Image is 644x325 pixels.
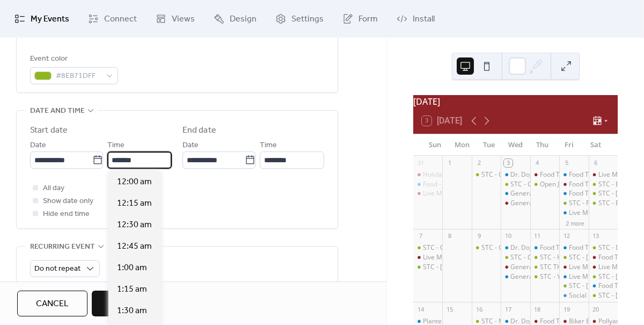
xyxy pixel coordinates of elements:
div: 31 [416,159,425,167]
div: General Knowledge Trivia - Lemont @ Wed Sep 10, 2025 7pm - 9pm (CDT) [501,263,530,272]
div: STC - Terry Byrne @ Sat Sep 6, 2025 2pm - 5pm (CDT) [589,189,618,198]
div: STC - Charity Bike Ride with Sammy's Bikes @ Weekly from 6pm to 7:30pm on Wednesday from Wed May ... [501,180,530,189]
div: Live Music - [PERSON_NAME] @ [DATE] 2pm - 5pm (CDT) [423,189,592,198]
div: Food - Good Stuff Eats - Roselle @ Sun Aug 31, 2025 1pm - 4pm (CDT) [413,180,442,189]
div: Food Truck - Koris Koop -Roselle @ Fri Sep 5, 2025 5pm - 9pm (CDT) [559,170,588,179]
div: 17 [504,305,512,313]
div: Thu [529,134,555,156]
span: Connect [104,13,137,26]
div: Event color [30,53,116,66]
div: Open Jam with Sam Wyatt @ STC @ Thu Sep 4, 2025 7pm - 11pm (CDT) [530,180,559,189]
div: Sat [582,134,609,156]
div: STC - Charity Bike Ride with Sammy's Bikes @ Weekly from 6pm to 7:30pm on Wednesday from Wed May ... [501,253,530,262]
div: Live Music - [PERSON_NAME] @ [DATE] 2pm - 4pm (CDT) [423,253,592,262]
a: My Events [6,4,77,33]
span: My Events [31,13,69,26]
div: STC - Brew Town Bites @ Sat Sep 6, 2025 2pm - 7pm (CDT) [589,180,618,189]
span: Show date only [43,195,93,208]
div: Live Music - JD Kostyk - Roselle @ Fri Sep 12, 2025 7pm - 10pm (CDT) [559,272,588,281]
div: Wed [502,134,529,156]
div: Holiday Taproom Hours 12pm -10pm @ [DATE] [423,170,564,179]
div: Food Truck - Happy Times - Lemont @ Sat Sep 13, 2025 2pm - 6pm (CDT) [589,253,618,262]
div: Food Truck - Tacos Los Jarochitos - Lemont @ Thu Sep 4, 2025 5pm - 9pm (CDT) [530,170,559,179]
span: Form [358,13,378,26]
div: 20 [592,305,600,313]
div: STC - Pierogi Rig @ Fri Sep 12, 2025 5pm - 9pm (CDT) [559,253,588,262]
div: Food - Good Stuff Eats - Roselle @ [DATE] 1pm - 4pm (CDT) [423,180,598,189]
span: Settings [291,13,324,26]
span: 12:00 am [117,176,152,189]
a: Connect [80,4,145,33]
span: Date [30,139,46,152]
div: Dr. Dog’s Food Truck - Roselle @ Weekly from 6pm to 9pm [501,170,530,179]
a: Form [334,4,386,33]
button: 2 more [561,218,588,227]
span: Recurring event [30,241,95,254]
div: Mon [449,134,475,156]
div: 3 [504,159,512,167]
div: STC - Outdoor Doggie Dining class @ 1pm - 2:30pm (CDT) [413,243,442,252]
div: 15 [445,305,453,313]
div: STC - General Knowledge Trivia @ Tue Sep 9, 2025 7pm - 9pm (CDT) [472,243,501,252]
div: Food Truck - Da Wing Wagon/ Launch party - Roselle @ Fri Sep 12, 2025 5pm - 9pm (CDT) [559,243,588,252]
div: 14 [416,305,425,313]
div: Food Truck - Pizza 750 - Lemont @ Fri Sep 5, 2025 5pm - 9pm (CDT) [559,180,588,189]
div: STC - Billy Denton @ Sat Sep 13, 2025 2pm - 5pm (CDT) [589,272,618,281]
div: Food Truck- Uncle Cams Sandwiches - Roselle @ Fri Sep 5, 2025 5pm - 9pm (CDT) [559,189,588,198]
div: Holiday Taproom Hours 12pm -10pm @ Sun Aug 31, 2025 [413,170,442,179]
div: STC THEME NIGHT - YACHT ROCK @ Thu Sep 11, 2025 6pm - 10pm (CDT) [530,263,559,272]
div: 7 [416,232,425,240]
div: Food Truck - Chuck’s Wood Fired Pizza - Roselle @ Sat Sep 13, 2025 5pm - 8pm (CST) [589,281,618,291]
div: Dr. Dog’s Food Truck - Roselle @ Weekly from 6pm to 9pm [501,243,530,252]
span: Install [413,13,435,26]
span: 1:30 am [117,305,147,317]
div: STC - General Knowledge Trivia @ Tue Sep 2, 2025 7pm - 9pm (CDT) [472,170,501,179]
div: 5 [562,159,570,167]
span: Views [172,13,195,26]
a: Design [206,4,265,33]
span: All day [43,182,64,195]
div: Live Music - Dan Colles - Lemont @ Fri Sep 12, 2025 7pm - 10pm (CDT) [559,263,588,272]
div: Food Truck - Dr Dogs - Roselle @ Thu Sep 11, 2025 5pm - 9pm (CDT) [530,243,559,252]
div: STC - Dark Horse Grill @ Sat Sep 13, 2025 1pm - 5pm (CDT) [589,243,618,252]
div: Fri [555,134,582,156]
div: Live Music- InFunktious Duo - Lemont @ Sat Sep 6, 2025 2pm - 5pm (CDT) [589,170,618,179]
span: Date and time [30,105,85,118]
button: Cancel [17,291,87,316]
div: STC - Yacht Rockettes @ Thu Sep 11, 2025 7pm - 10pm (CDT) [530,272,559,281]
div: 13 [592,232,600,240]
div: General Knowledge Trivia - Roselle @ Wed Sep 10, 2025 7pm - 9pm (CDT) [501,272,530,281]
div: Live Music - Shawn Salmon - Lemont @ Sun Aug 31, 2025 2pm - 5pm (CDT) [413,189,442,198]
div: End date [182,124,216,137]
div: 16 [475,305,483,313]
a: Views [148,4,203,33]
span: 12:45 am [117,240,152,253]
div: General Knowledge - Roselle @ Wed Sep 3, 2025 7pm - 9pm (CDT) [501,189,530,198]
a: Install [389,4,443,33]
div: Start date [30,124,68,137]
span: Cancel [36,298,69,310]
div: STC - Warren Douglas Band @ Fri Sep 12, 2025 7pm - 10pm (CDT) [559,281,588,291]
div: STC - Outdoor Doggie Dining class @ 1pm - 2:30pm (CDT) [423,243,595,252]
div: 9 [475,232,483,240]
span: 1:15 am [117,283,147,296]
a: Settings [267,4,332,33]
span: Hide end time [43,208,90,221]
div: 19 [562,305,570,313]
span: Design [230,13,257,26]
button: Save [92,291,149,316]
div: STC - EXHALE @ Sat Sep 6, 2025 7pm - 10pm (CDT) [589,199,618,208]
div: Live Music - Mike Hayes -Lemont @ Sat Sep 13, 2025 2pm - 5pm (CDT) [589,263,618,272]
div: [DATE] [413,95,618,108]
div: 10 [504,232,512,240]
div: 2 [475,159,483,167]
div: 6 [592,159,600,167]
div: STC - Happy Lobster @ Thu Sep 11, 2025 5pm - 9pm (CDT) [530,253,559,262]
div: 11 [533,232,541,240]
span: 1:00 am [117,262,147,275]
div: STC - Four Ds BBQ @ Fri Sep 5, 2025 5pm - 9pm (CDT) [559,199,588,208]
div: 12 [562,232,570,240]
span: Link to Google Maps [43,27,111,40]
span: #8EB71DFF [56,70,101,83]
